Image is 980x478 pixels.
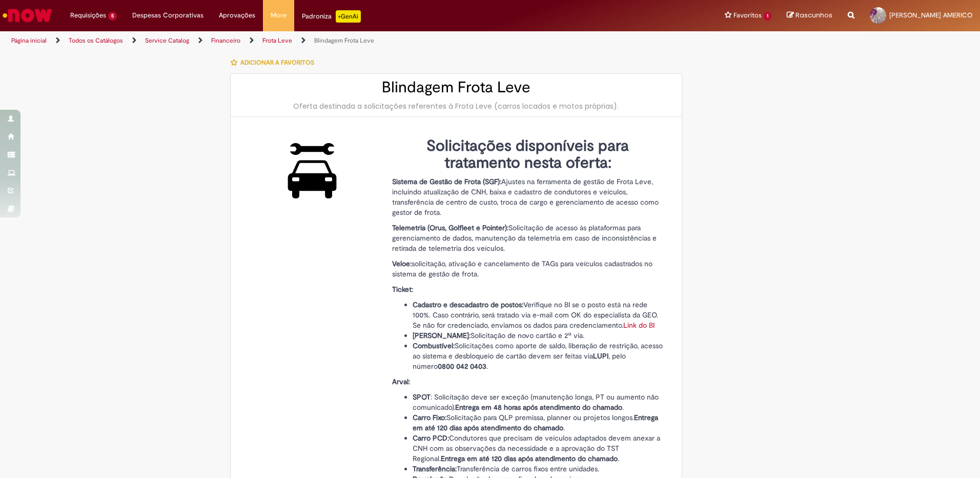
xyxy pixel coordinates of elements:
li: Solicitação para QLP premissa, planner ou projetos longos. . [413,412,664,433]
li: : Solicitação deve ser exceção (manutenção longa, PT ou aumento não comunicado). . [413,392,664,412]
strong: Solicitações disponíveis para tratamento nesta oferta: [426,136,629,173]
strong: Ticket: [392,285,413,294]
a: Todos os Catálogos [69,36,123,45]
div: Oferta destinada a solicitações referentes à Frota Leve (carros locados e motos próprias). [241,101,671,111]
img: Blindagem Frota Leve [278,137,347,204]
strong: Entrega em 48 horas após atendimento do chamado [455,403,622,412]
span: Favoritos [733,10,762,21]
strong: Carro Fixo: [413,413,446,422]
strong: [PERSON_NAME]: [413,331,471,340]
strong: LUPI [593,351,608,361]
strong: Cadastro e descadastro de postos: [413,300,523,309]
strong: SPOT [413,392,431,402]
ul: Trilhas de página [8,31,646,50]
li: Solicitação de novo cartão e 2ª via. [413,330,664,341]
strong: Veloe: [392,259,412,268]
span: [PERSON_NAME] AMERICO [889,11,972,19]
a: Service Catalog [145,36,189,45]
strong: Entrega em até 120 dias após atendimento do chamado [413,413,658,432]
strong: Combustível: [413,341,455,350]
a: Frota Leve [262,36,292,45]
li: Transferência de carros fixos entre unidades. [413,464,664,474]
strong: Transferência: [413,464,457,473]
a: Blindagem Frota Leve [314,36,374,45]
p: Solicitação de acesso às plataformas para gerenciamento de dados, manutenção da telemetria em cas... [392,223,664,253]
img: ServiceNow [1,5,54,26]
li: Condutores que precisam de veículos adaptados devem anexar a CNH com as observações da necessidad... [413,433,664,464]
span: Rascunhos [795,10,832,20]
span: Requisições [70,10,106,21]
strong: Carro PCD: [413,433,449,443]
span: 5 [108,12,117,21]
h2: Blindagem Frota Leve [241,79,671,96]
li: Verifique no BI se o posto está na rede 100%. Caso contrário, será tratado via e-mail com OK do e... [413,300,664,330]
li: Solicitações como aporte de saldo, liberação de restrição, acesso ao sistema e desbloqueio de car... [413,341,664,371]
strong: 0800 042 0403 [438,362,486,371]
p: Ajustes na ferramenta de gestão de Frota Leve, incluindo atualização de CNH, baixa e cadastro de ... [392,176,664,217]
div: Padroniza [302,10,361,23]
a: Financeiro [211,36,240,45]
p: +GenAi [336,10,361,23]
span: Aprovações [219,10,255,21]
span: Despesas Corporativas [132,10,203,21]
strong: Entrega em até 120 dias após atendimento do chamado [441,454,618,463]
strong: Telemetria (Orus, Golfleet e Pointer): [392,223,508,232]
a: Página inicial [11,36,47,45]
button: Adicionar a Favoritos [230,52,320,73]
span: Adicionar a Favoritos [240,58,314,67]
p: solicitação, ativação e cancelamento de TAGs para veículos cadastrados no sistema de gestão de fr... [392,258,664,279]
a: Rascunhos [787,11,832,21]
strong: Sistema de Gestão de Frota (SGF): [392,177,501,186]
strong: Arval: [392,377,410,386]
a: Link do BI [623,321,655,330]
span: More [271,10,287,21]
span: 1 [764,12,771,21]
